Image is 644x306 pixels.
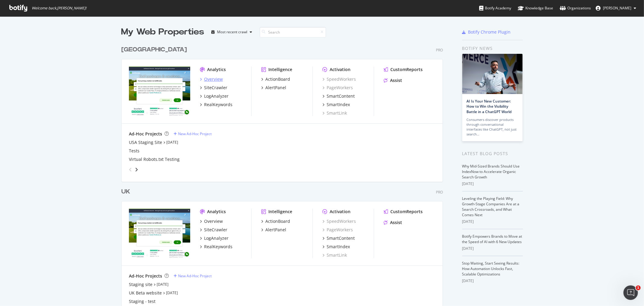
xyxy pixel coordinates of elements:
div: Consumers discover products through conversational interfaces like ChatGPT, not just search… [467,117,518,137]
div: SmartIndex [327,244,350,250]
iframe: Intercom live chat [623,285,638,300]
div: SmartContent [327,93,355,99]
div: Overview [204,218,223,224]
div: RealKeywords [204,244,232,250]
div: New Ad-Hoc Project [178,131,212,136]
a: ActionBoard [261,218,290,224]
div: ActionBoard [265,218,290,224]
a: New Ad-Hoc Project [174,273,212,278]
a: Assist [384,77,402,83]
div: SmartIndex [327,102,350,108]
div: SmartContent [327,235,355,241]
div: Ad-Hoc Projects [129,131,162,137]
div: Intelligence [268,67,292,73]
div: Assist [390,220,402,226]
a: [DATE] [166,290,178,295]
div: Pro [436,47,443,53]
a: SmartIndex [322,102,350,108]
a: Virtual Robots.txt Testing [129,156,180,162]
div: Intelligence [268,209,292,215]
a: Overview [200,218,223,224]
div: Botify Academy [479,5,511,11]
a: AI Is Your New Customer: How to Win the Visibility Battle in a ChatGPT World [467,99,512,114]
a: New Ad-Hoc Project [174,131,212,136]
div: My Web Properties [121,26,204,38]
div: AlertPanel [265,85,286,91]
div: angle-right [134,167,139,173]
a: CustomReports [384,209,423,215]
div: [DATE] [462,219,523,224]
a: Leveling the Playing Field: Why Growth-Stage Companies Are at a Search Crossroads, and What Comes... [462,196,520,217]
div: [DATE] [462,246,523,251]
div: Latest Blog Posts [462,150,523,157]
div: LogAnalyzer [204,93,229,99]
a: AlertPanel [261,85,286,91]
a: UK [121,187,133,196]
a: SmartIndex [322,244,350,250]
div: CustomReports [390,67,423,73]
a: SpeedWorkers [322,76,356,82]
a: Tests [129,148,139,154]
img: www.golfbreaks.com/en-us/ [129,67,190,116]
a: SmartLink [322,110,347,116]
input: Search [260,27,326,37]
a: Botify Chrome Plugin [462,29,511,35]
a: PageWorkers [322,85,353,91]
div: Knowledge Base [518,5,553,11]
span: 1 [636,285,641,290]
a: Why Mid-Sized Brands Should Use IndexNow to Accelerate Organic Search Growth [462,164,520,180]
div: [GEOGRAPHIC_DATA] [121,45,187,54]
div: angle-left [127,165,134,174]
a: Staging site [129,282,152,288]
div: AlertPanel [265,227,286,233]
div: CustomReports [390,209,423,215]
div: [DATE] [462,181,523,187]
div: Pro [436,190,443,195]
a: Staging - test [129,298,155,304]
div: USA Staging Site [129,139,162,145]
div: RealKeywords [204,102,232,108]
a: PageWorkers [322,227,353,233]
div: Organizations [560,5,591,11]
div: Analytics [207,67,226,73]
a: Overview [200,76,223,82]
a: SiteCrawler [200,227,227,233]
a: Stop Waiting, Start Seeing Results: How Automation Unlocks Fast, Scalable Optimizations [462,261,520,277]
a: RealKeywords [200,102,232,108]
a: SpeedWorkers [322,218,356,224]
a: [DATE] [157,282,168,287]
div: SmartLink [322,252,347,258]
button: Most recent crawl [209,27,255,37]
a: LogAnalyzer [200,93,229,99]
img: www.golfbreaks.com/en-gb/ [129,209,190,258]
a: [DATE] [166,140,178,145]
span: Welcome back, [PERSON_NAME] ! [32,6,86,11]
a: Assist [384,220,402,226]
div: New Ad-Hoc Project [178,273,212,278]
div: LogAnalyzer [204,235,229,241]
div: Activation [330,209,351,215]
a: ActionBoard [261,76,290,82]
a: SmartContent [322,93,355,99]
div: Botify Chrome Plugin [468,29,511,35]
div: Botify news [462,45,523,52]
span: Tom Neale [603,5,631,11]
div: SiteCrawler [204,227,227,233]
a: CustomReports [384,67,423,73]
div: Assist [390,77,402,83]
div: SiteCrawler [204,85,227,91]
a: SmartContent [322,235,355,241]
button: [PERSON_NAME] [591,3,641,13]
div: UK Beta website [129,290,162,296]
div: Most recent crawl [217,30,248,34]
div: Analytics [207,209,226,215]
div: UK [121,187,130,196]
